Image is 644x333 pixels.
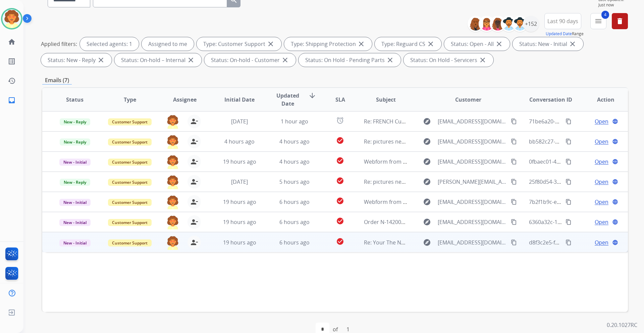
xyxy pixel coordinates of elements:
span: Subject [376,96,396,104]
img: agent-avatar [166,175,179,189]
span: Re: FRENCH Customer # 337G844667 - [PERSON_NAME] [PERSON_NAME] [364,118,546,125]
span: 25f80d54-3d4b-496f-943d-649da5b00a2d [529,178,632,185]
span: Customer Support [108,219,152,226]
span: Customer Support [108,118,152,125]
span: [EMAIL_ADDRESS][DOMAIN_NAME] [438,238,507,246]
span: Initial Date [224,96,255,104]
img: agent-avatar [166,195,179,209]
span: Conversation ID [529,96,572,104]
div: Status: On-hold – Internal [114,53,202,67]
span: Type [124,96,136,104]
span: 5 hours ago [279,178,310,185]
mat-icon: explore [423,137,431,146]
mat-icon: language [612,239,618,245]
mat-icon: person_remove [190,117,198,125]
img: agent-avatar [166,135,179,149]
span: 6 hours ago [279,239,310,246]
span: Open [595,238,608,246]
mat-icon: delete [616,17,624,25]
span: Open [595,117,608,125]
mat-icon: close [386,56,394,64]
div: Status: Open - All [444,37,510,51]
span: Customer Support [108,239,152,246]
mat-icon: alarm [336,116,344,124]
mat-icon: explore [423,117,431,125]
span: 4 hours ago [224,138,255,145]
mat-icon: history [8,77,16,85]
span: 7b2f1b9c-e370-46fb-b8a6-c9f73b66b4ae [529,198,630,206]
mat-icon: content_copy [511,239,517,245]
mat-icon: person_remove [190,158,198,166]
span: [DATE] [231,178,248,185]
span: Re: pictures needed [364,178,414,185]
mat-icon: content_copy [566,118,572,124]
span: New - Initial [59,219,91,226]
span: 4 hours ago [279,158,310,165]
mat-icon: person_remove [190,218,198,226]
div: Selected agents: 1 [80,37,139,51]
mat-icon: check_circle [336,136,344,145]
span: Just now [598,2,628,8]
span: 6 hours ago [279,198,310,206]
img: avatar [2,9,21,28]
div: Type: Reguard CS [375,37,441,51]
mat-icon: close [281,56,289,64]
button: Updated Date [546,31,572,37]
img: agent-avatar [166,155,179,169]
div: Type: Customer Support [197,37,281,51]
mat-icon: explore [423,178,431,186]
span: Webform from [EMAIL_ADDRESS][DOMAIN_NAME] on [DATE] [364,158,516,165]
span: Open [595,158,608,166]
mat-icon: explore [423,198,431,206]
span: Customer Support [108,179,152,186]
span: Customer [455,96,481,104]
span: Order N-14200373 [364,218,410,226]
div: Status: On Hold - Pending Parts [299,53,401,67]
p: 0.20.1027RC [607,321,637,329]
div: Status: On Hold - Servicers [404,53,493,67]
span: Webform from [EMAIL_ADDRESS][DOMAIN_NAME] on [DATE] [364,198,516,206]
mat-icon: content_copy [566,138,572,145]
mat-icon: close [357,40,365,48]
button: 4 [590,13,606,29]
span: bb582c27-9cc1-4be0-9504-beb37a19cb81 [529,138,633,145]
span: 19 hours ago [223,158,256,165]
mat-icon: content_copy [566,239,572,245]
mat-icon: language [612,118,618,124]
span: Range [546,31,584,37]
span: Status [66,96,84,104]
span: 19 hours ago [223,218,256,226]
span: 4 hours ago [279,138,310,145]
span: [EMAIL_ADDRESS][DOMAIN_NAME] [438,137,507,146]
span: [EMAIL_ADDRESS][DOMAIN_NAME] [438,198,507,206]
mat-icon: inbox [8,96,16,104]
th: Action [573,88,628,111]
span: New - Reply [60,118,90,125]
mat-icon: arrow_downward [308,92,316,100]
mat-icon: language [612,138,618,145]
mat-icon: content_copy [566,199,572,205]
mat-icon: close [479,56,487,64]
button: Last 90 days [544,13,581,29]
span: Assignee [173,96,197,104]
mat-icon: content_copy [511,179,517,185]
mat-icon: explore [423,158,431,166]
mat-icon: check_circle [336,217,344,225]
span: Customer Support [108,159,152,166]
mat-icon: close [427,40,435,48]
span: Re: pictures needed [364,138,414,145]
mat-icon: menu [594,17,602,25]
span: New - Reply [60,179,90,186]
mat-icon: person_remove [190,238,198,246]
div: +152 [523,16,539,32]
mat-icon: check_circle [336,197,344,205]
span: New - Initial [59,199,91,206]
mat-icon: content_copy [511,219,517,225]
mat-icon: content_copy [566,179,572,185]
mat-icon: language [612,199,618,205]
div: Status: On-hold - Customer [204,53,296,67]
span: Re: Your The Natural Ruby Company warranty is still active [364,239,512,246]
img: agent-avatar [166,115,179,129]
mat-icon: content_copy [566,159,572,165]
mat-icon: explore [423,238,431,246]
